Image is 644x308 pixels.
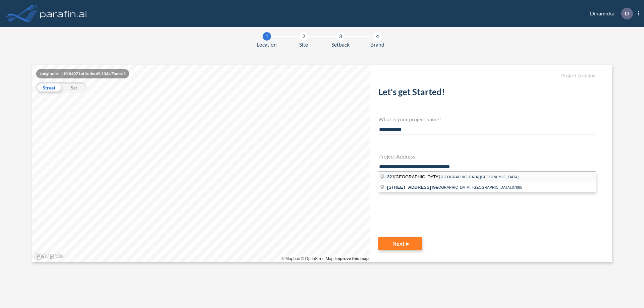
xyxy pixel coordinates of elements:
h5: Project Location [378,73,596,79]
span: Location [257,41,277,49]
span: [STREET_ADDRESS] [387,185,431,190]
span: [GEOGRAPHIC_DATA],[GEOGRAPHIC_DATA] [441,175,519,179]
div: Street [36,82,61,93]
span: Site [299,41,308,49]
span: Brand [370,41,384,49]
div: Longitude: -110.8407 Latitude: 49.1044 Zoom: 2 [36,69,129,78]
span: Setback [331,41,350,49]
a: OpenStreetMap [301,256,333,261]
div: 1 [263,32,271,41]
h4: What is your project name? [378,116,596,122]
span: [GEOGRAPHIC_DATA] [387,174,441,179]
p: D [625,10,629,16]
div: Dinamicka [580,8,639,19]
span: 321 [387,174,394,179]
div: Sat [61,82,87,93]
a: Mapbox homepage [34,252,64,260]
div: 2 [300,32,308,41]
a: Improve this map [335,256,369,261]
div: 4 [373,32,382,41]
span: [GEOGRAPHIC_DATA], [GEOGRAPHIC_DATA],07885 [432,185,522,189]
button: Next [378,237,422,250]
h2: Let's get Started! [378,87,596,100]
canvas: Map [32,65,370,262]
a: Mapbox [281,256,300,261]
div: 3 [336,32,345,41]
h4: Project Address [378,153,596,160]
img: logo [39,7,88,20]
